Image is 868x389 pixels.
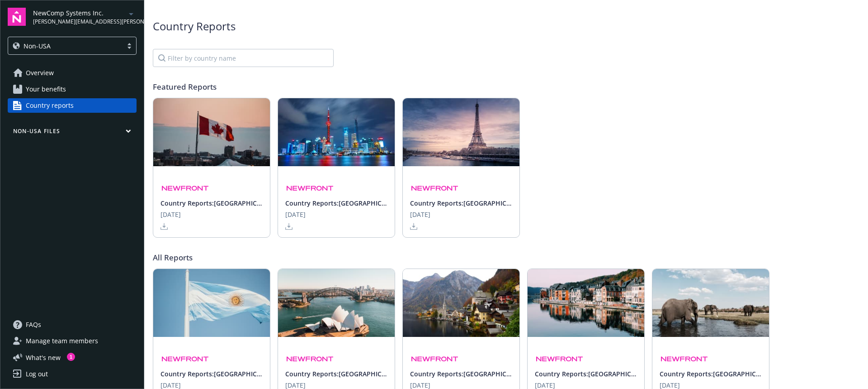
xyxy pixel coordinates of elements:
[285,355,335,364] img: Newfront Logo
[660,355,709,364] img: Newfront Logo
[8,127,137,139] button: Non-USA Files
[160,184,210,193] img: Newfront Logo
[410,184,459,193] img: Newfront Logo
[285,184,335,193] img: Newfront Logo
[8,82,137,96] a: Your benefits
[153,49,334,67] input: Filter by country name
[410,198,512,208] span: Country Reports: [GEOGRAPHIC_DATA]
[535,355,584,364] img: Newfront Logo
[410,210,430,219] span: [DATE]
[153,269,270,337] img: A picture depicting the country Argentina
[528,269,644,337] img: A picture depicting the country Belgium
[126,8,137,19] a: arrowDropDown
[26,66,54,80] span: Overview
[153,18,859,34] span: Country Reports
[24,41,51,51] span: Non-USA
[285,210,306,219] span: [DATE]
[67,353,75,361] div: 1
[8,98,137,113] a: Country reports
[33,8,126,18] span: NewComp Systems Inc.
[403,98,519,166] img: A picture depicting the country France
[26,317,41,332] span: FAQs
[8,8,26,26] img: navigator-logo.svg
[33,18,126,26] span: [PERSON_NAME][EMAIL_ADDRESS][PERSON_NAME][DOMAIN_NAME]
[8,317,137,332] a: FAQs
[8,66,137,80] a: Overview
[26,353,61,362] span: What ' s new
[33,8,137,26] button: NewComp Systems Inc.[PERSON_NAME][EMAIL_ADDRESS][PERSON_NAME][DOMAIN_NAME]arrowDropDown
[26,98,74,113] span: Country reports
[153,82,859,92] span: Featured Reports
[660,369,762,379] span: Country Reports: [GEOGRAPHIC_DATA]
[160,369,263,379] span: Country Reports: [GEOGRAPHIC_DATA]
[26,82,66,96] span: Your benefits
[13,41,118,51] span: Non-USA
[26,334,98,348] span: Manage team members
[285,369,387,379] span: Country Reports: [GEOGRAPHIC_DATA]
[153,252,859,263] span: All Reports
[285,198,387,208] span: Country Reports: [GEOGRAPHIC_DATA]
[160,198,263,208] span: Country Reports: [GEOGRAPHIC_DATA]
[8,353,75,362] button: What's new1
[26,367,48,381] div: Log out
[278,269,395,337] img: A picture depicting the country Australia
[652,269,769,337] img: A picture depicting the country Botswana
[278,98,395,166] img: A picture depicting the country China
[535,369,637,379] span: Country Reports: [GEOGRAPHIC_DATA]
[8,334,137,348] a: Manage team members
[410,355,459,364] img: Newfront Logo
[160,210,181,219] span: [DATE]
[153,98,270,166] img: A picture depicting the country Canada
[403,269,519,337] img: A picture depicting the country Austria
[160,355,210,364] img: Newfront Logo
[410,369,512,379] span: Country Reports: [GEOGRAPHIC_DATA]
